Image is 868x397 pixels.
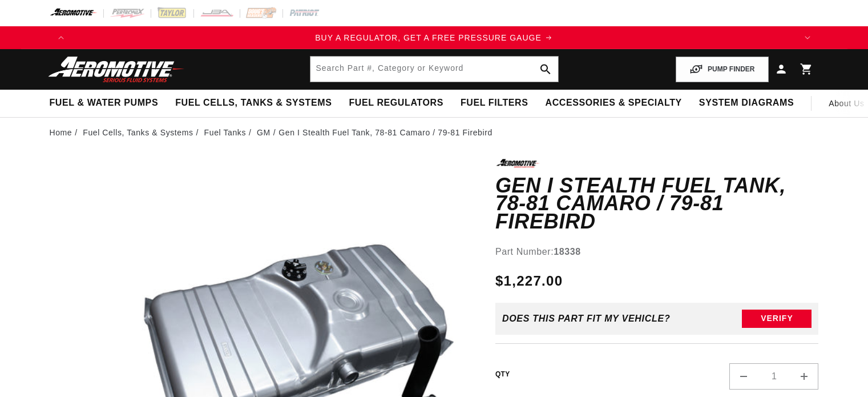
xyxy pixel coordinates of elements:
button: search button [533,57,558,82]
div: Part Number: [495,244,819,259]
img: Aeromotive [45,56,188,83]
nav: breadcrumbs [50,126,819,139]
a: BUY A REGULATOR, GET A FREE PRESSURE GAUGE [72,31,796,44]
button: Verify [742,310,812,328]
li: Fuel Cells, Tanks & Systems [83,126,201,139]
li: Gen I Stealth Fuel Tank, 78-81 Camaro / 79-81 Firebird [278,126,492,139]
summary: System Diagrams [691,90,802,117]
summary: Fuel & Water Pumps [41,90,167,117]
summary: Fuel Filters [452,90,537,117]
button: Translation missing: en.sections.announcements.previous_announcement [50,26,72,49]
span: Fuel Regulators [349,97,443,109]
a: Fuel Tanks [204,126,246,139]
span: Accessories & Specialty [546,97,682,109]
summary: Fuel Regulators [340,90,451,117]
span: Fuel Cells, Tanks & Systems [175,97,332,109]
span: BUY A REGULATOR, GET A FREE PRESSURE GAUGE [315,33,542,42]
a: GM [257,126,271,139]
summary: Fuel Cells, Tanks & Systems [167,90,340,117]
span: System Diagrams [699,97,794,109]
input: Search by Part Number, Category or Keyword [310,57,558,82]
label: QTY [495,370,510,379]
button: PUMP FINDER [676,57,768,82]
strong: 18338 [554,247,581,256]
slideshow-component: Translation missing: en.sections.announcements.announcement_bar [21,26,847,49]
h1: Gen I Stealth Fuel Tank, 78-81 Camaro / 79-81 Firebird [495,177,819,231]
summary: Accessories & Specialty [537,90,691,117]
a: Home [50,126,72,139]
span: Fuel & Water Pumps [50,97,159,109]
div: Announcement [72,31,796,44]
div: 1 of 4 [72,31,796,44]
span: About Us [829,99,864,108]
span: Fuel Filters [461,97,528,109]
button: Translation missing: en.sections.announcements.next_announcement [796,26,819,49]
div: Does This part fit My vehicle? [502,314,671,324]
span: $1,227.00 [495,271,563,291]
